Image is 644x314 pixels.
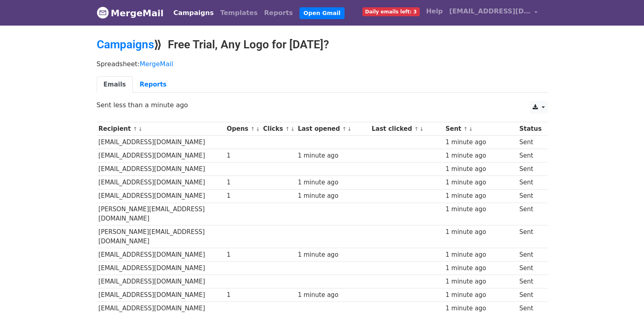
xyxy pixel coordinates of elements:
[97,149,225,162] td: [EMAIL_ADDRESS][DOMAIN_NAME]
[138,126,143,132] a: ↓
[517,261,543,275] td: Sent
[296,122,370,136] th: Last opened
[445,264,515,273] div: 1 minute ago
[133,126,137,132] a: ↑
[517,189,543,203] td: Sent
[517,149,543,162] td: Sent
[445,151,515,160] div: 1 minute ago
[347,126,352,132] a: ↓
[291,126,295,132] a: ↓
[517,162,543,176] td: Sent
[464,126,468,132] a: ↑
[445,250,515,260] div: 1 minute ago
[517,275,543,288] td: Sent
[251,126,255,132] a: ↑
[97,189,225,203] td: [EMAIL_ADDRESS][DOMAIN_NAME]
[97,288,225,302] td: [EMAIL_ADDRESS][DOMAIN_NAME]
[359,3,423,19] a: Daily emails left: 3
[445,191,515,201] div: 1 minute ago
[97,60,548,68] p: Spreadsheet:
[445,165,515,174] div: 1 minute ago
[97,275,225,288] td: [EMAIL_ADDRESS][DOMAIN_NAME]
[227,191,259,201] div: 1
[217,5,261,21] a: Templates
[298,250,368,260] div: 1 minute ago
[97,248,225,261] td: [EMAIL_ADDRESS][DOMAIN_NAME]
[97,225,225,248] td: [PERSON_NAME][EMAIL_ADDRESS][DOMAIN_NAME]
[97,4,164,22] a: MergeMail
[370,122,444,136] th: Last clicked
[362,7,420,16] span: Daily emails left: 3
[298,178,368,187] div: 1 minute ago
[227,250,259,260] div: 1
[285,126,290,132] a: ↑
[298,191,368,201] div: 1 minute ago
[97,6,109,19] img: MergeMail logo
[445,138,515,147] div: 1 minute ago
[444,122,518,136] th: Sent
[97,176,225,189] td: [EMAIL_ADDRESS][DOMAIN_NAME]
[449,6,531,16] span: [EMAIL_ADDRESS][DOMAIN_NAME]
[225,122,261,136] th: Opens
[517,225,543,248] td: Sent
[261,5,296,21] a: Reports
[445,178,515,187] div: 1 minute ago
[97,101,548,109] p: Sent less than a minute ago
[298,290,368,300] div: 1 minute ago
[298,151,368,160] div: 1 minute ago
[517,248,543,261] td: Sent
[299,7,345,19] a: Open Gmail
[227,151,259,160] div: 1
[97,261,225,275] td: [EMAIL_ADDRESS][DOMAIN_NAME]
[423,3,446,19] a: Help
[445,227,515,237] div: 1 minute ago
[446,3,541,22] a: [EMAIL_ADDRESS][DOMAIN_NAME]
[97,38,548,52] h2: ⟫ Free Trial, Any Logo for [DATE]?
[133,76,173,93] a: Reports
[468,126,473,132] a: ↓
[414,126,419,132] a: ↑
[227,178,259,187] div: 1
[170,5,217,21] a: Campaigns
[517,176,543,189] td: Sent
[97,136,225,149] td: [EMAIL_ADDRESS][DOMAIN_NAME]
[445,290,515,300] div: 1 minute ago
[445,277,515,286] div: 1 minute ago
[445,205,515,214] div: 1 minute ago
[342,126,347,132] a: ↑
[256,126,260,132] a: ↓
[97,38,154,51] a: Campaigns
[140,60,173,68] a: MergeMail
[261,122,296,136] th: Clicks
[445,304,515,313] div: 1 minute ago
[97,203,225,225] td: [PERSON_NAME][EMAIL_ADDRESS][DOMAIN_NAME]
[97,76,133,93] a: Emails
[517,136,543,149] td: Sent
[517,203,543,225] td: Sent
[97,122,225,136] th: Recipient
[97,162,225,176] td: [EMAIL_ADDRESS][DOMAIN_NAME]
[227,290,259,300] div: 1
[517,122,543,136] th: Status
[419,126,424,132] a: ↓
[517,288,543,302] td: Sent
